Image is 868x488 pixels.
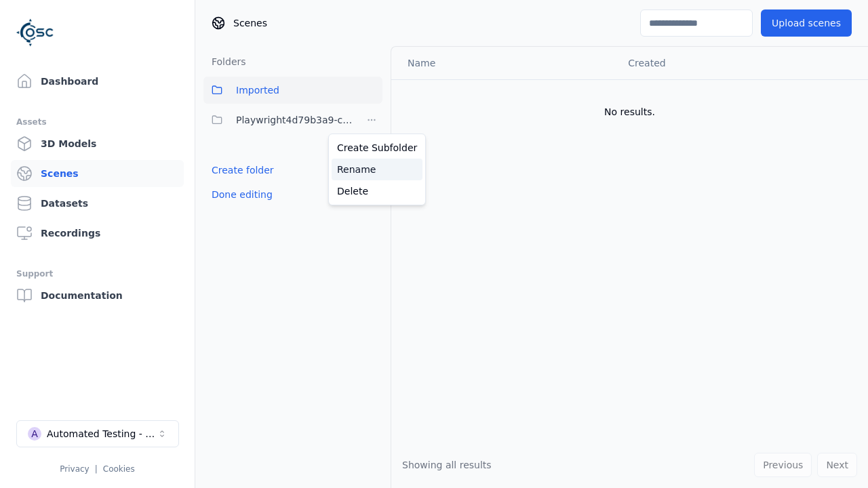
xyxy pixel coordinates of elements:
[332,137,422,159] a: Create Subfolder
[332,180,422,202] a: Delete
[332,159,422,180] a: Rename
